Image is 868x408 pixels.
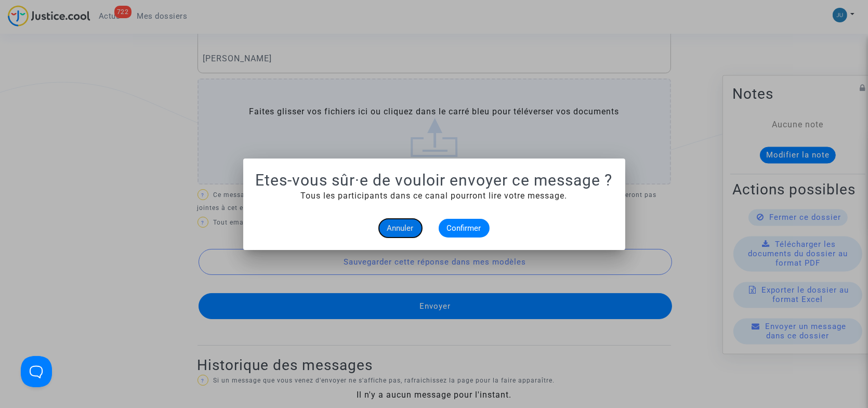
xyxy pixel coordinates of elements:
[439,219,490,238] button: Confirmer
[256,171,613,190] h1: Etes-vous sûr·e de vouloir envoyer ce message ?
[301,191,568,201] span: Tous les participants dans ce canal pourront lire votre message.
[21,356,52,387] iframe: Help Scout Beacon - Open
[379,219,422,238] button: Annuler
[447,223,481,233] span: Confirmer
[387,223,414,233] span: Annuler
